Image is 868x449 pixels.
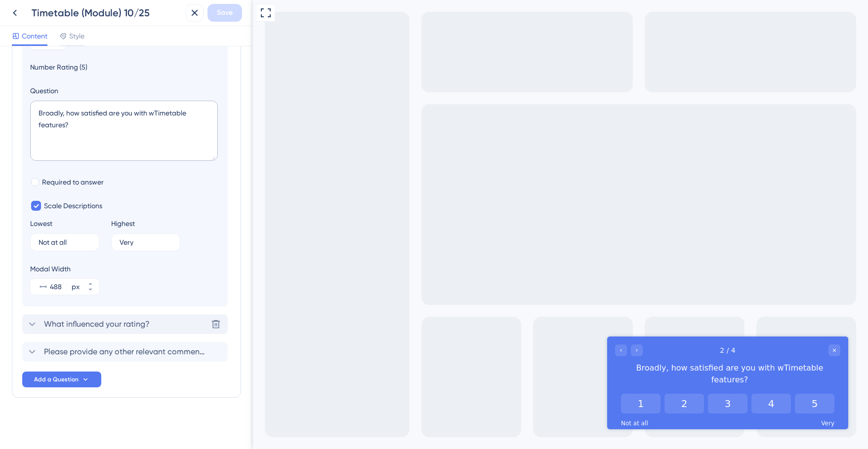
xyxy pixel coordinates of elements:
label: Question [30,85,220,97]
span: Scale Descriptions [44,200,102,212]
input: px [50,281,70,293]
span: Style [69,30,84,42]
textarea: Broadly, how satisfied are you with wTimetable features? [30,101,218,161]
span: Save [217,7,233,19]
div: Timetable (Module) 10/25 [32,6,182,20]
span: Number Rating (5) [30,61,220,73]
span: Content [22,30,47,42]
div: Lowest [30,218,52,229]
span: Required to answer [42,176,104,188]
iframe: UserGuiding Survey [354,337,595,429]
input: Type the value [39,239,91,246]
button: px [82,279,99,287]
button: px [82,287,99,295]
button: Add a Question [22,372,101,387]
span: What influenced your rating? [44,318,150,330]
div: Modal Width [30,263,99,275]
button: Save [207,4,242,22]
span: Add a Question [34,375,79,383]
input: Type the value [120,239,172,246]
div: px [72,281,80,293]
div: Highest [111,218,135,229]
span: Please provide any other relevant comments/feedback [44,346,207,358]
